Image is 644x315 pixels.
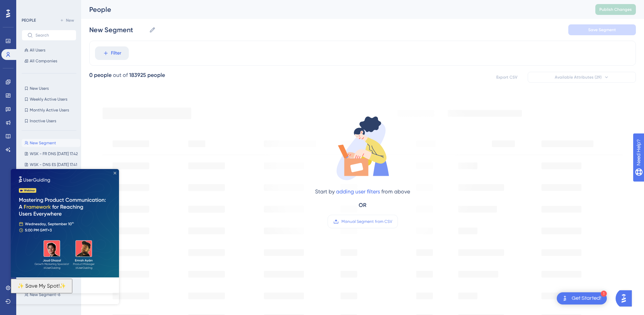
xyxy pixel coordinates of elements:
div: 183925 people [129,71,165,79]
span: Filter [111,49,121,57]
div: 1 [601,291,607,297]
button: Save Segment [568,24,636,35]
input: Search [35,33,71,38]
span: WSK - DNS ES [DATE] 17.41 [30,162,77,167]
span: Save Segment [588,27,616,33]
input: Segment Name [89,25,146,35]
button: Export CSV [490,72,524,83]
span: WSK - FR DNS [DATE] 17.42 [30,151,78,156]
span: Manual Segment from CSV [341,219,392,224]
div: out of [113,71,128,79]
button: New Segment [22,139,80,147]
button: Filter [95,46,129,60]
button: Weekly Active Users [22,95,76,103]
button: All Users [22,46,76,54]
div: Close Preview [103,3,105,5]
button: New Users [22,84,76,92]
div: PEOPLE [22,18,36,23]
span: Need Help? [16,2,42,10]
div: Open Get Started! checklist, remaining modules: 1 [557,292,607,304]
div: 0 people [89,71,112,79]
span: New [66,18,74,23]
button: Available Attributes (29) [528,72,636,83]
button: Inactive Users [22,117,76,125]
iframe: UserGuiding AI Assistant Launcher [616,288,636,309]
div: People [89,5,578,14]
button: All Companies [22,57,76,65]
div: Get Started! [572,295,601,302]
span: All Companies [30,58,57,64]
a: adding user filters [336,188,380,195]
span: Inactive Users [30,118,56,124]
span: Export CSV [496,75,518,80]
span: New Segment [30,140,56,146]
button: Publish Changes [595,4,636,15]
button: WSK - DNS ES [DATE] 17.41 [22,161,80,169]
span: Available Attributes (29) [555,75,602,80]
button: WSK - FR DNS [DATE] 17.42 [22,150,80,158]
span: Publish Changes [599,7,632,12]
button: Monthly Active Users [22,106,76,114]
img: launcher-image-alternative-text [561,294,569,302]
button: New [57,16,76,24]
span: New Users [30,86,49,91]
div: OR [359,201,366,209]
span: Weekly Active Users [30,97,67,102]
div: Start by from above [315,188,410,196]
span: Monthly Active Users [30,107,69,113]
span: All Users [30,47,45,53]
